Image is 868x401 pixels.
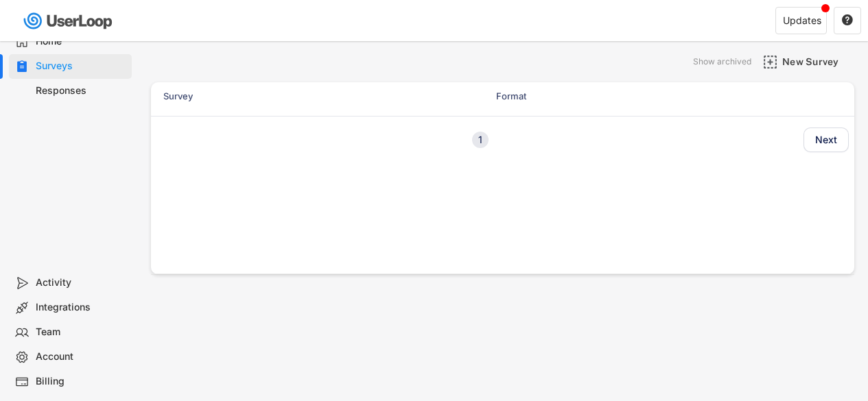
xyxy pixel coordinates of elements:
[36,84,126,97] div: Responses
[36,326,126,339] div: Team
[693,58,751,66] div: Show archived
[36,60,126,73] div: Surveys
[842,14,853,26] text: 
[472,135,489,145] div: 1
[763,55,777,69] img: AddMajor.svg
[36,375,126,388] div: Billing
[36,350,126,363] div: Account
[36,301,126,314] div: Integrations
[21,7,117,35] img: userloop-logo-01.svg
[783,16,821,25] div: Updates
[496,90,633,102] div: Format
[804,127,849,152] button: Next
[36,35,126,48] div: Home
[36,276,126,289] div: Activity
[841,14,854,27] button: 
[782,56,851,68] div: New Survey
[163,90,438,102] div: Survey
